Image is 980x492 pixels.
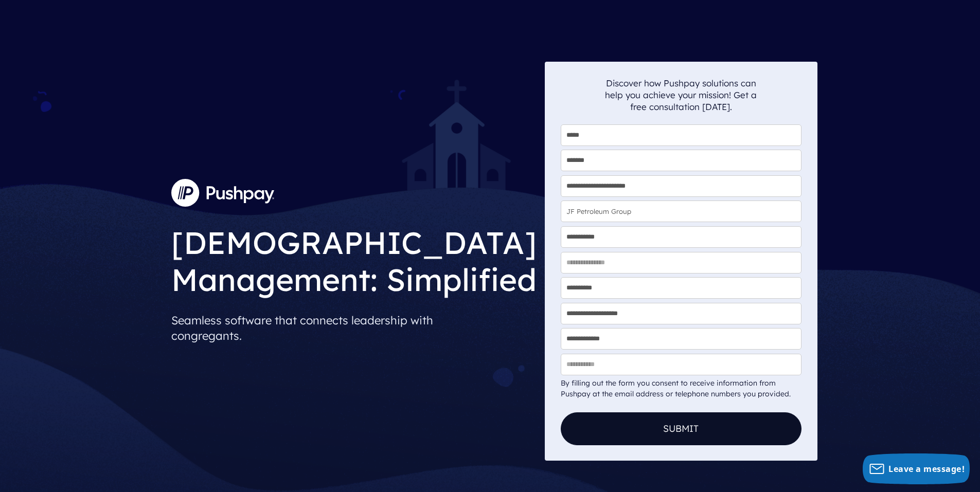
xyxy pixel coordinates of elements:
[888,463,965,475] span: Leave a message!
[561,412,801,445] button: Submit
[171,216,537,301] h1: [DEMOGRAPHIC_DATA] Management: Simplified
[561,201,801,222] input: Church Name
[561,378,801,399] div: By filling out the form you consent to receive information from Pushpay at the email address or t...
[605,77,757,113] p: Discover how Pushpay solutions can help you achieve your mission! Get a free consultation [DATE].
[171,308,537,348] p: Seamless software that connects leadership with congregants.
[863,453,970,484] button: Leave a message!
